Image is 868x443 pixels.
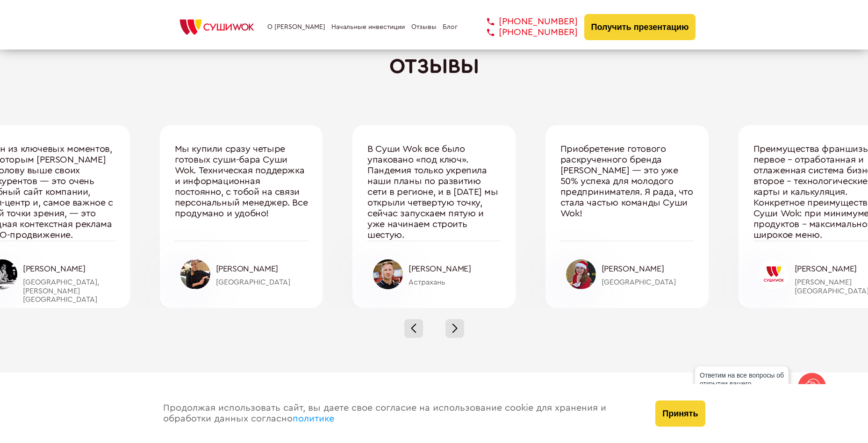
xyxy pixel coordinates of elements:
[293,414,334,423] a: политике
[584,14,696,40] button: Получить презентацию
[409,278,501,286] div: Астрахань
[172,17,261,37] img: СУШИWOK
[154,384,646,443] div: Продолжая использовать сайт, вы даете свое согласие на использование cookie для хранения и обрабо...
[23,264,115,274] div: [PERSON_NAME]
[443,23,458,31] a: Блог
[367,144,501,241] div: В Суши Wok все было упаковано «под ключ». Пандемия только укрепила наши планы по развитию сети в ...
[411,23,437,31] a: Отзывы
[216,278,308,286] div: [GEOGRAPHIC_DATA]
[655,400,705,427] button: Принять
[473,16,578,27] a: [PHONE_NUMBER]
[602,278,694,286] div: [GEOGRAPHIC_DATA]
[695,366,789,401] div: Ответим на все вопросы об открытии вашего [PERSON_NAME]!
[331,23,405,31] a: Начальные инвестиции
[602,264,694,274] div: [PERSON_NAME]
[473,27,578,38] a: [PHONE_NUMBER]
[175,144,308,241] div: Мы купили сразу четыре готовых суши-бара Суши Wok. Техническая поддержка и информационная постоян...
[216,264,308,274] div: [PERSON_NAME]
[409,264,501,274] div: [PERSON_NAME]
[267,23,325,31] a: О [PERSON_NAME]
[23,278,115,304] div: [GEOGRAPHIC_DATA], [PERSON_NAME][GEOGRAPHIC_DATA]
[560,144,694,241] div: Приобретение готового раскрученного бренда [PERSON_NAME] — это уже 50% успеха для молодого предпр...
